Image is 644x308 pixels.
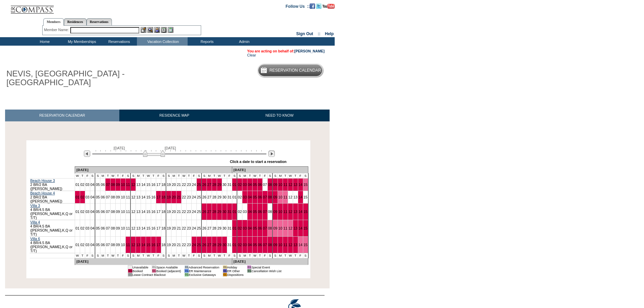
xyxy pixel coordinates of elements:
a: 15 [146,195,150,199]
a: 13 [293,183,297,187]
a: 06 [101,195,105,199]
a: 13 [293,226,297,230]
a: Beach House 4 [30,191,55,195]
a: 11 [126,195,130,199]
h1: NEVIS, [GEOGRAPHIC_DATA] - [GEOGRAPHIC_DATA] [5,68,157,89]
a: 08 [268,226,272,230]
a: 18 [162,183,166,187]
a: 02 [80,195,85,199]
a: 09 [273,243,277,247]
a: 02 [238,243,242,247]
a: 27 [207,183,211,187]
a: 17 [157,243,161,247]
a: 12 [131,210,135,214]
a: Villa 3 [30,204,40,208]
a: 24 [192,195,196,199]
a: 28 [212,210,216,214]
a: 20 [172,195,176,199]
td: F [191,173,196,179]
img: Previous [84,150,90,157]
a: 26 [202,226,206,230]
td: S [196,173,201,179]
img: Next [268,150,275,157]
a: 14 [299,183,303,187]
a: 06 [101,243,105,247]
a: 13 [136,195,140,199]
a: 03 [86,210,90,214]
a: 28 [212,183,216,187]
img: Become our fan on Facebook [310,3,315,9]
div: Click a date to start a reservation [230,160,287,164]
a: 15 [304,183,308,187]
a: 07 [106,226,110,230]
a: 19 [167,195,171,199]
h5: Reservation Calendar [269,68,321,73]
td: M [171,173,176,179]
a: 13 [136,226,140,230]
a: 10 [278,210,282,214]
a: 31 [228,226,232,230]
a: 14 [299,243,303,247]
a: 30 [222,243,226,247]
a: 03 [243,226,247,230]
td: [DATE] [232,167,308,173]
a: 05 [253,183,257,187]
td: T [80,173,85,179]
a: 14 [141,243,145,247]
a: 23 [187,210,191,214]
a: 01 [233,210,237,214]
a: 31 [228,243,232,247]
a: 08 [111,183,115,187]
td: F [156,173,161,179]
a: 01 [75,183,79,187]
a: 04 [91,210,95,214]
span: [DATE] [114,146,125,150]
a: 14 [141,226,145,230]
a: 18 [162,195,166,199]
a: 06 [258,243,262,247]
a: NEED TO KNOW [229,110,330,121]
a: 01 [75,243,79,247]
img: View [147,27,153,33]
a: 05 [253,226,257,230]
a: 19 [167,210,171,214]
td: W [75,173,80,179]
a: 06 [258,195,262,199]
a: Subscribe to our YouTube Channel [323,4,335,8]
a: 10 [121,226,125,230]
a: 15 [304,243,308,247]
a: 07 [106,183,110,187]
a: 27 [207,226,211,230]
a: 15 [146,226,150,230]
a: 21 [177,226,181,230]
a: 14 [141,210,145,214]
a: 01 [75,226,79,230]
td: T [151,173,156,179]
a: 15 [304,210,308,214]
td: Follow Us :: [286,3,310,9]
a: 08 [111,210,115,214]
a: 19 [167,183,171,187]
a: 29 [217,183,221,187]
a: 02 [80,183,85,187]
a: 13 [136,210,140,214]
a: 10 [278,195,282,199]
td: W [182,173,187,179]
a: 04 [91,183,95,187]
a: Sign Out [296,31,313,36]
img: Reservations [161,27,167,33]
a: 16 [151,195,156,199]
a: 26 [202,183,206,187]
a: 20 [172,210,176,214]
a: 04 [91,226,95,230]
a: 07 [263,183,267,187]
img: b_edit.gif [141,27,146,33]
a: 17 [157,210,161,214]
a: 22 [182,226,186,230]
a: 29 [217,243,221,247]
a: 02 [80,243,85,247]
a: 09 [273,183,277,187]
a: 12 [288,226,292,230]
a: 12 [131,226,135,230]
a: 01 [75,210,79,214]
